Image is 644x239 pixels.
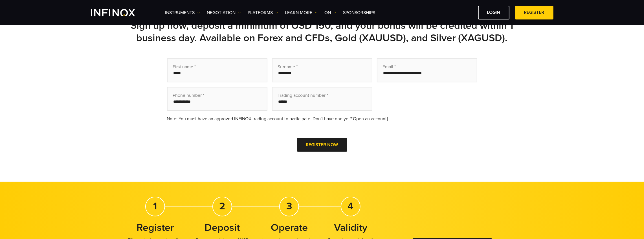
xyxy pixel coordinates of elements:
font: Operate [271,222,308,234]
font: 3 [286,200,292,212]
a: PLATFORMS [248,9,278,16]
a: Learn more [285,9,318,16]
font: Register [524,10,544,15]
font: Sign up now, deposit a minimum of USD 150, and your bonus will be credited within 1 business day.... [131,19,513,44]
font: Register [137,222,174,234]
font: Validity [334,222,367,234]
button: Register now [297,138,347,152]
font: Login [487,10,500,15]
font: 2 [219,200,225,212]
a: INFINOX Logo [91,9,148,16]
font: Deposit [205,222,240,234]
font: Note: You must have an approved INFINOX trading account to participate. Don't have one yet? [167,116,352,122]
font: 4 [348,200,353,212]
a: Login [478,6,509,19]
a: [Open an account] [352,116,388,122]
a: Sponsorships [343,9,375,16]
font: Instruments [165,10,195,16]
font: Sponsorships [343,10,375,16]
a: Register [515,6,553,19]
font: PLATFORMS [248,10,273,16]
font: Learn more [285,10,313,16]
font: 1 [153,200,157,212]
font: ON [325,10,331,16]
a: ON [325,9,336,16]
a: Instruments [165,9,200,16]
font: NEGOTIATION [207,10,236,16]
a: NEGOTIATION [207,9,241,16]
font: Register now [306,142,338,148]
